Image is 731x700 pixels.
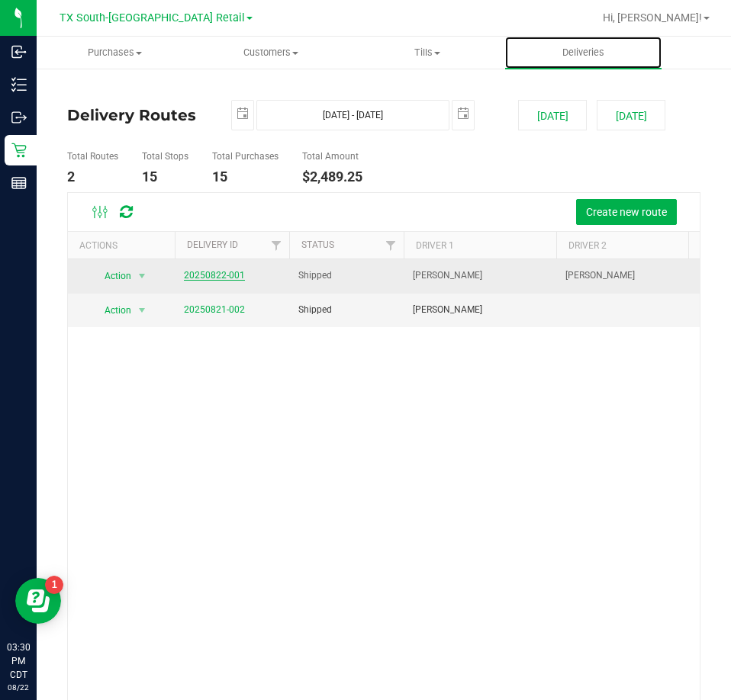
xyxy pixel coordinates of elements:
span: select [232,101,253,127]
span: select [133,265,152,287]
span: Deliveries [542,46,625,59]
span: Action [91,265,132,287]
span: Action [91,300,132,321]
h5: Total Routes [67,152,118,162]
th: Driver 1 [404,232,556,258]
button: Create new route [576,199,677,225]
inline-svg: Outbound [11,110,27,125]
a: 20250822-001 [184,270,245,281]
h4: 15 [212,169,279,185]
th: Driver 2 [556,232,709,258]
span: Create new route [586,206,667,218]
a: Status [301,239,334,250]
p: 08/22 [7,682,30,693]
span: TX South-[GEOGRAPHIC_DATA] Retail [60,11,245,24]
div: Actions [79,240,169,251]
h5: Total Purchases [212,152,279,162]
a: Delivery ID [187,239,238,250]
span: Tills [350,46,505,59]
a: Customers [193,37,349,69]
iframe: Resource center [15,578,61,624]
h5: Total Amount [302,152,362,162]
button: [DATE] [518,100,587,130]
button: [DATE] [597,100,665,130]
h4: 15 [142,169,188,185]
span: Purchases [37,46,192,59]
span: Customers [194,46,349,59]
h4: 2 [67,169,118,185]
span: [PERSON_NAME] [565,268,635,283]
a: Filter [264,232,289,258]
a: Filter [378,232,404,258]
span: [PERSON_NAME] [413,303,482,317]
inline-svg: Inbound [11,44,27,59]
p: 03:30 PM CDT [7,641,30,682]
span: select [452,101,474,127]
a: Deliveries [505,37,662,69]
span: Shipped [298,303,332,317]
span: select [133,300,152,321]
span: [PERSON_NAME] [413,268,482,283]
inline-svg: Retail [11,143,27,158]
inline-svg: Inventory [11,77,27,92]
h5: Total Stops [142,152,188,162]
iframe: Resource center unread badge [45,576,63,594]
h4: $2,489.25 [302,169,362,185]
h4: Delivery Routes [67,100,208,130]
a: Purchases [37,37,193,69]
inline-svg: Reports [11,175,27,191]
a: 20250821-002 [184,304,245,315]
a: Tills [349,37,506,69]
span: Shipped [298,268,332,283]
span: Hi, [PERSON_NAME]! [603,11,702,24]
